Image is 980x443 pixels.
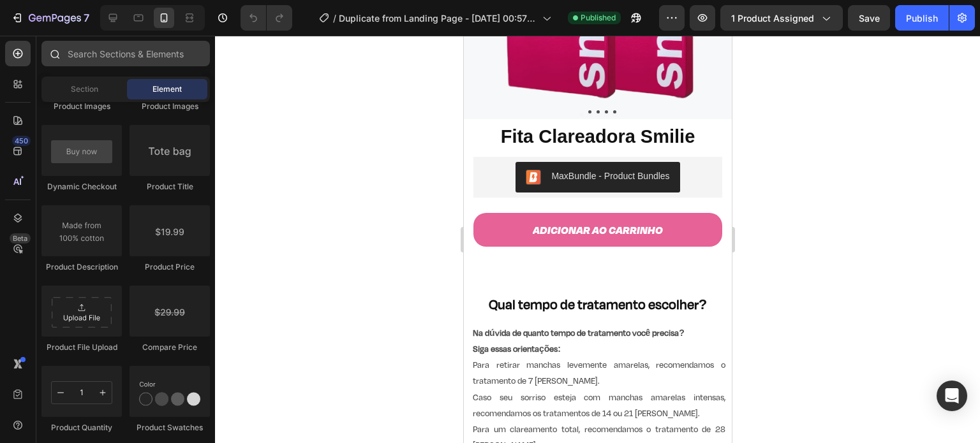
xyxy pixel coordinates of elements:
[720,5,843,31] button: 1 product assigned
[41,101,122,112] div: Product Images
[937,381,967,411] div: Open Intercom Messenger
[130,422,210,433] div: Product Swatches
[241,5,292,31] div: Undo/Redo
[41,342,122,353] div: Product File Upload
[84,10,89,25] p: 7
[339,11,537,25] span: Duplicate from Landing Page - [DATE] 00:57:23
[5,5,95,31] button: 7
[464,36,732,443] iframe: Design area
[333,11,336,25] span: /
[731,11,814,25] span: 1 product assigned
[41,261,122,273] div: Product Description
[848,5,890,31] button: Save
[130,261,210,273] div: Product Price
[41,422,122,433] div: Product Quantity
[71,84,98,95] span: Section
[130,181,210,192] div: Product Title
[41,181,122,192] div: Dynamic Checkout
[12,136,31,146] div: 450
[859,13,880,24] span: Save
[581,12,616,24] span: Published
[895,5,949,31] button: Publish
[152,84,182,95] span: Element
[130,101,210,112] div: Product Images
[9,386,262,418] p: Para um clareamento total, recomendamos o tratamento de 28 [PERSON_NAME].
[41,41,210,66] input: Search Sections & Elements
[10,233,31,243] div: Beta
[906,11,938,25] div: Publish
[130,342,210,353] div: Compare Price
